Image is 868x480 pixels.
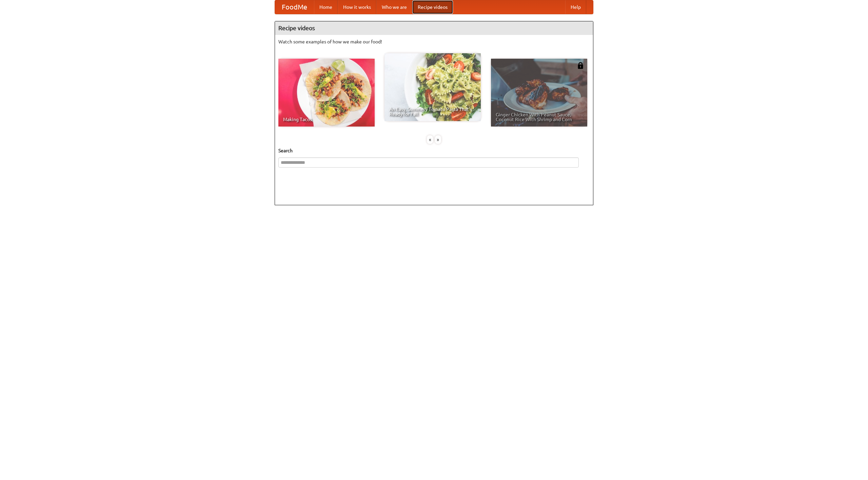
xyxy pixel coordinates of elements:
a: How it works [338,0,376,14]
a: Home [314,0,338,14]
a: Recipe videos [412,0,453,14]
span: An Easy, Summery Tomato Pasta That's Ready for Fall [389,107,476,116]
h5: Search [278,147,590,154]
div: » [435,135,441,144]
a: Making Tacos [278,59,375,127]
a: FoodMe [275,0,314,14]
a: Who we are [376,0,412,14]
div: « [427,135,433,144]
span: Making Tacos [283,117,370,122]
a: An Easy, Summery Tomato Pasta That's Ready for Fall [384,53,481,121]
p: Watch some examples of how we make our food! [278,38,590,45]
h4: Recipe videos [275,21,593,35]
a: Help [565,0,586,14]
img: 483408.png [577,62,584,69]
